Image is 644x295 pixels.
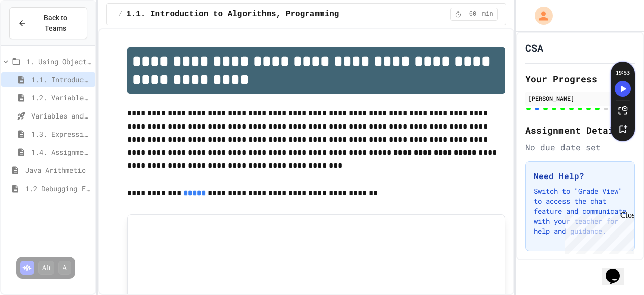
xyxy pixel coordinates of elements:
span: 1.4. Assignment and Input [31,147,91,157]
h2: Assignment Details [525,123,635,137]
span: 1.3. Expressions and Output [New] [31,129,91,139]
span: / [119,10,122,18]
span: 1.2 Debugging Exercise [25,183,91,194]
h3: Need Help? [534,170,626,182]
h2: Your Progress [525,72,635,86]
h1: CSA [525,41,543,55]
span: min [482,10,493,18]
span: Back to Teams [33,13,78,34]
div: My Account [524,4,555,27]
button: Back to Teams [9,7,87,39]
div: [PERSON_NAME] [528,94,632,103]
span: 1.1. Introduction to Algorithms, Programming, and Compilers [126,8,412,20]
div: No due date set [525,141,635,153]
span: 1.1. Introduction to Algorithms, Programming, and Compilers [31,74,91,85]
p: Switch to "Grade View" to access the chat feature and communicate with your teacher for help and ... [534,186,626,237]
span: 1. Using Objects and Methods [26,56,91,67]
iframe: chat widget [602,255,634,285]
span: Java Arithmetic [25,165,91,175]
iframe: chat widget [560,211,634,254]
span: 1.2. Variables and Data Types [31,92,91,103]
span: 60 [465,10,481,18]
div: Chat with us now!Close [4,4,69,64]
span: Variables and Data Types - Quiz [31,110,91,121]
